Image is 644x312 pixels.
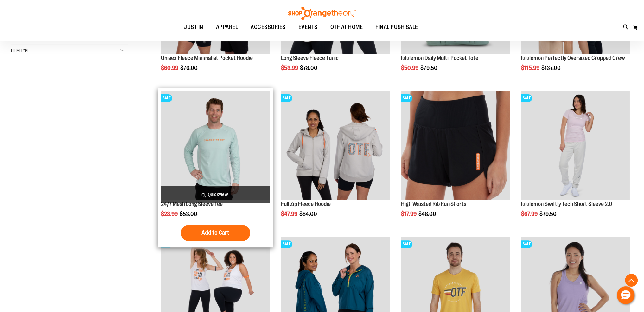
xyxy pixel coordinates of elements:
span: EVENTS [298,20,318,34]
span: APPAREL [216,20,238,34]
span: $78.00 [300,65,318,71]
a: lululemon Daily Multi-Pocket Tote [401,55,478,61]
a: lululemon Perfectly Oversized Cropped Crew [521,55,625,61]
a: High Waisted Rib Run ShortsSALE [401,91,510,201]
span: $53.00 [180,211,198,217]
span: JUST IN [184,20,203,34]
span: Add to Cart [201,229,229,236]
span: $50.99 [401,65,419,71]
span: SALE [161,94,172,102]
button: Hello, have a question? Let’s chat. [617,286,634,304]
span: OTF AT HOME [330,20,363,34]
span: $53.99 [281,65,299,71]
a: Full Zip Fleece Hoodie [281,201,331,207]
span: $67.99 [521,211,538,217]
span: ACCESSORIES [251,20,286,34]
img: Main Image of 1457095 [161,91,270,200]
span: $47.99 [281,211,298,217]
span: SALE [401,94,412,102]
a: Unisex Fleece Minimalist Pocket Hoodie [161,55,253,61]
span: $60.99 [161,65,179,71]
span: $84.00 [299,211,318,217]
span: FINAL PUSH SALE [375,20,418,34]
span: $137.00 [541,65,561,71]
a: OTF AT HOME [324,20,369,35]
a: Quickview [161,186,270,203]
img: Shop Orangetheory [287,7,357,20]
button: Add to Cart [181,225,250,241]
a: ACCESSORIES [244,20,292,35]
a: lululemon Swiftly Tech Short Sleeve 2.0SALE [521,91,630,201]
span: SALE [281,94,292,102]
span: $76.00 [180,65,199,71]
img: lululemon Swiftly Tech Short Sleeve 2.0 [521,91,630,200]
a: Main Image of 1457091SALE [281,91,390,201]
span: $17.99 [401,211,418,217]
div: product [398,88,513,233]
div: product [518,88,633,233]
span: SALE [401,240,412,248]
span: $115.99 [521,65,540,71]
a: Main Image of 1457095SALE [161,91,270,201]
a: FINAL PUSH SALE [369,20,424,34]
span: SALE [521,94,532,102]
a: lululemon Swiftly Tech Short Sleeve 2.0 [521,201,612,207]
div: product [278,88,393,233]
span: $79.50 [539,211,557,217]
a: 24/7 Mesh Long Sleeve Tee [161,201,223,207]
a: High Waisted Rib Run Shorts [401,201,466,207]
button: Back To Top [625,274,638,287]
a: APPAREL [210,20,245,35]
span: SALE [521,240,532,248]
a: EVENTS [292,20,324,35]
span: SALE [281,240,292,248]
span: $48.00 [418,211,437,217]
span: Item Type [11,48,29,53]
span: $23.99 [161,211,179,217]
div: product [158,88,273,247]
a: JUST IN [178,20,210,35]
img: High Waisted Rib Run Shorts [401,91,510,200]
span: $79.50 [420,65,438,71]
img: Main Image of 1457091 [281,91,390,200]
a: Long Sleeve Fleece Tunic [281,55,339,61]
